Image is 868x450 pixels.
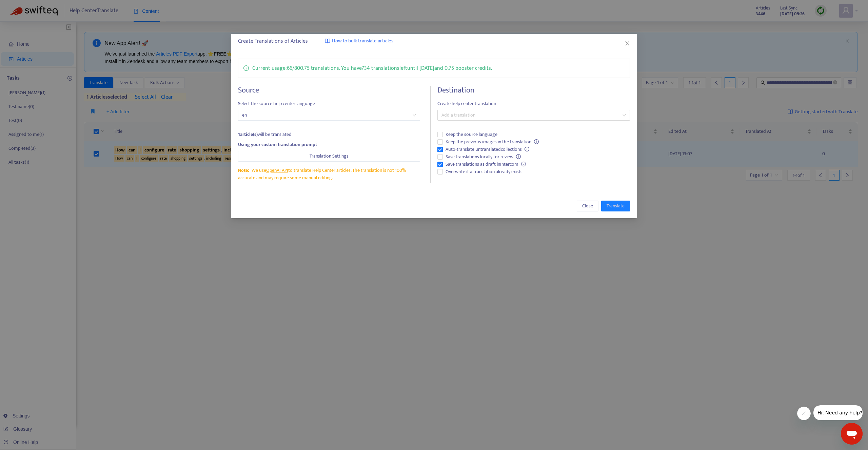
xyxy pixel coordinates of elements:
button: Close [624,40,631,47]
span: Translation Settings [310,152,349,160]
span: en [242,110,416,120]
span: Close [582,202,593,210]
span: Select the source help center language [238,100,420,107]
div: Create Translations of Articles [238,37,630,45]
span: info-circle [521,162,526,166]
span: Keep the source language [443,131,500,138]
div: will be translated [238,131,420,138]
span: close [625,41,630,46]
button: Translate [601,201,630,211]
h4: Destination [437,86,630,95]
span: info-circle [516,154,521,159]
img: image-link [325,38,330,44]
p: Current usage: 66 / 800.75 translations . You have 734 translations left until [DATE] and 0.75 bo... [252,64,492,73]
iframe: Close message [797,407,811,420]
span: Auto-translate untranslated collections [443,146,532,153]
span: Save translations as draft in Intercom [443,161,529,168]
button: Translation Settings [238,151,420,162]
button: Close [577,201,598,211]
span: How to bulk translate articles [332,37,393,45]
span: Overwrite if a translation already exists [443,168,525,176]
iframe: Message from company [813,405,863,420]
div: We use to translate Help Center articles. The translation is not 100% accurate and may require so... [238,167,420,182]
iframe: Button to launch messaging window [841,423,863,445]
span: Create help center translation [437,100,630,107]
span: Note: [238,166,249,174]
h4: Source [238,86,420,95]
span: info-circle [534,139,539,144]
strong: 1 article(s) [238,130,258,138]
a: OpenAI API [266,166,288,174]
span: Save translations locally for review [443,153,524,161]
a: How to bulk translate articles [325,37,393,45]
span: info-circle [243,64,249,71]
span: info-circle [525,147,529,151]
div: Using your custom translation prompt [238,141,420,148]
span: Keep the previous images in the translation [443,138,541,146]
